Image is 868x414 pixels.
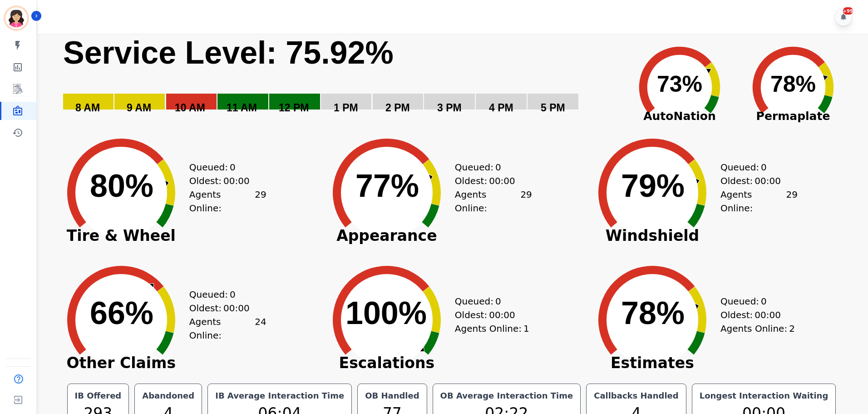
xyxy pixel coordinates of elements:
[455,188,532,215] div: Agents Online:
[189,288,257,301] div: Queued:
[592,389,681,402] div: Callbacks Handled
[786,188,797,215] span: 29
[720,160,789,174] div: Queued:
[230,288,236,301] span: 0
[319,231,455,240] span: Appearance
[843,7,853,15] div: +99
[455,174,523,188] div: Oldest:
[489,174,515,188] span: 00:00
[720,308,789,322] div: Oldest:
[789,322,795,335] span: 2
[223,174,250,188] span: 00:00
[495,294,501,308] span: 0
[584,231,720,240] span: Windshield
[770,71,816,97] text: 78%
[255,188,266,215] span: 29
[541,102,565,114] text: 5 PM
[761,160,767,174] span: 0
[720,294,789,308] div: Queued:
[140,389,196,402] div: Abandoned
[90,168,153,204] text: 80%
[621,168,685,204] text: 79%
[319,359,455,368] span: Escalations
[657,71,702,97] text: 73%
[189,188,266,215] div: Agents Online:
[223,301,250,315] span: 00:00
[189,315,266,342] div: Agents Online:
[489,308,515,322] span: 00:00
[189,174,257,188] div: Oldest:
[385,102,410,114] text: 2 PM
[355,168,419,204] text: 77%
[720,174,789,188] div: Oldest:
[698,389,830,402] div: Longest Interaction Waiting
[755,174,781,188] span: 00:00
[175,102,205,114] text: 10 AM
[53,231,189,240] span: Tire & Wheel
[90,295,153,331] text: 66%
[5,7,27,29] img: Bordered avatar
[621,295,685,331] text: 78%
[439,389,575,402] div: OB Average Interaction Time
[520,188,532,215] span: 29
[495,160,501,174] span: 0
[523,322,529,335] span: 1
[489,102,513,114] text: 4 PM
[127,102,151,114] text: 9 AM
[455,308,523,322] div: Oldest:
[189,160,257,174] div: Queued:
[75,102,100,114] text: 8 AM
[761,294,767,308] span: 0
[584,359,720,368] span: Estimates
[455,294,523,308] div: Queued:
[755,308,781,322] span: 00:00
[279,102,309,114] text: 12 PM
[62,34,621,127] svg: Service Level: 0%
[345,295,427,331] text: 100%
[363,389,421,402] div: OB Handled
[720,322,798,335] div: Agents Online:
[227,102,257,114] text: 11 AM
[73,389,123,402] div: IB Offered
[455,322,532,335] div: Agents Online:
[255,315,266,342] span: 24
[334,102,358,114] text: 1 PM
[720,188,798,215] div: Agents Online:
[455,160,523,174] div: Queued:
[437,102,462,114] text: 3 PM
[189,301,257,315] div: Oldest:
[736,108,850,125] span: Permaplate
[213,389,346,402] div: IB Average Interaction Time
[623,108,736,125] span: AutoNation
[230,160,236,174] span: 0
[63,35,394,70] text: Service Level: 75.92%
[53,359,189,368] span: Other Claims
